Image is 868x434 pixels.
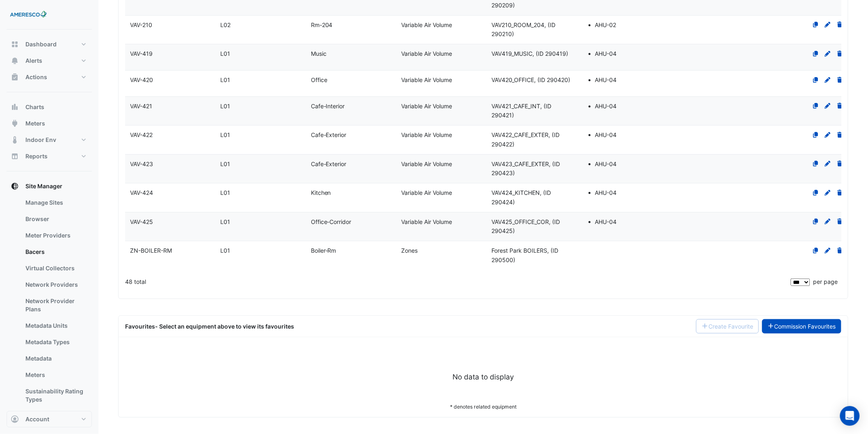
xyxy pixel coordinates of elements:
span: VAV-423 [130,160,153,167]
a: Meters [19,367,92,383]
a: Delete [836,21,844,28]
span: VAV-422 [130,131,153,138]
span: VAV424_KITCHEN, (ID 290424) [492,189,551,206]
li: AHU-04 [595,49,662,59]
button: Site Manager [7,178,92,194]
span: ZN-BOILER-RM [130,247,172,254]
button: Reports [7,148,92,164]
a: Sustainability Rating Types [19,383,92,408]
li: AHU-04 [595,130,662,140]
app-icon: Dashboard [11,40,19,48]
small: * denotes related equipment [450,404,516,410]
span: VAV-420 [130,76,153,83]
li: AHU-04 [595,75,662,85]
span: Variable Air Volume [401,189,452,196]
span: Alerts [25,57,42,65]
span: L01 [220,218,230,225]
span: VAV423_CAFE_EXTER, (ID 290423) [492,160,560,177]
a: Edit [824,76,831,83]
a: Network Providers [19,276,92,293]
span: Forest Park BOILERS, (ID 290500) [492,247,559,263]
span: per page [813,278,838,285]
span: Zones [401,247,418,254]
a: Clone Equipment [812,50,820,57]
a: Delete [836,131,844,138]
a: Manage Sites [19,194,92,211]
button: Actions [7,69,92,85]
a: Delete [836,247,844,254]
span: Indoor Env [25,136,56,144]
span: Charts [25,103,44,111]
span: VAV419_MUSIC, (ID 290419) [492,50,569,57]
span: Variable Air Volume [401,76,452,83]
a: Edit [824,218,831,225]
span: Variable Air Volume [401,21,452,28]
span: L01 [220,50,230,57]
span: - Select an equipment above to view its favourites [155,323,294,330]
span: L01 [220,160,230,167]
span: Rm-204 [311,21,333,28]
span: L01 [220,76,230,83]
span: Office-Corridor [311,218,352,225]
button: Meters [7,115,92,132]
a: Meter Providers [19,227,92,244]
app-icon: Charts [11,103,19,111]
span: VAV-424 [130,189,153,196]
button: Indoor Env [7,132,92,148]
span: Cafe-Exterior [311,160,347,167]
a: Metadata Units [19,318,92,334]
li: AHU-04 [595,188,662,198]
span: Account [25,415,49,423]
span: Variable Air Volume [401,103,452,110]
a: Delete [836,103,844,110]
a: Delete [836,189,844,196]
span: Reports [25,152,48,160]
div: 48 total [125,272,789,292]
a: Clone Equipment [812,103,820,110]
a: Virtual Collectors [19,260,92,276]
span: Cafe-Exterior [311,131,347,138]
span: VAV421_CAFE_INT, (ID 290421) [492,103,552,119]
span: Meters [25,119,45,128]
li: AHU-04 [595,160,662,169]
span: VAV-421 [130,103,152,110]
a: Commission Favourites [762,319,842,333]
a: Delete [836,50,844,57]
span: Variable Air Volume [401,50,452,57]
span: L01 [220,247,230,254]
span: Variable Air Volume [401,131,452,138]
a: Network Provider Plans [19,293,92,318]
li: AHU-02 [595,21,662,30]
a: Delete [836,76,844,83]
a: Clone Equipment [812,21,820,28]
div: Open Intercom Messenger [840,406,860,426]
span: Variable Air Volume [401,218,452,225]
span: Music [311,50,327,57]
span: VAV-425 [130,218,153,225]
span: Cafe-Interior [311,103,345,110]
span: VAV422_CAFE_EXTER, (ID 290422) [492,131,560,148]
a: Clone Equipment [812,189,820,196]
a: Edit [824,189,831,196]
li: AHU-04 [595,102,662,111]
a: Delete [836,160,844,167]
app-icon: Alerts [11,57,19,65]
a: Clone Equipment [812,218,820,225]
a: Clone Equipment [812,76,820,83]
button: Charts [7,99,92,115]
span: VAV425_OFFICE_COR, (ID 290425) [492,218,560,235]
span: L02 [220,21,231,28]
span: L01 [220,103,230,110]
span: Dashboard [25,40,57,48]
span: L01 [220,131,230,138]
span: VAV-210 [130,21,152,28]
a: Browser [19,211,92,227]
span: Boiler-Rm [311,247,336,254]
span: VAV-419 [130,50,153,57]
app-icon: Site Manager [11,182,19,190]
a: Edit [824,50,831,57]
button: Alerts [7,53,92,69]
app-icon: Meters [11,119,19,128]
a: Edit [824,131,831,138]
span: Variable Air Volume [401,160,452,167]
